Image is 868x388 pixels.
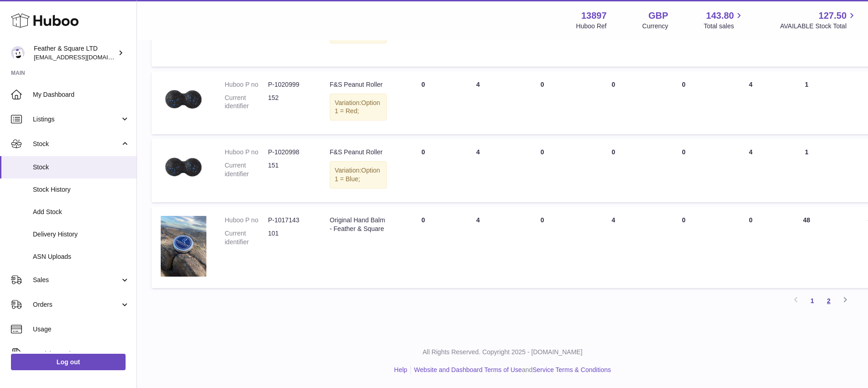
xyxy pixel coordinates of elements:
[532,366,611,373] a: Service Terms & Conditions
[782,207,831,288] td: 48
[396,71,451,135] td: 0
[819,10,847,22] span: 127.50
[225,229,268,246] dt: Current identifier
[396,139,451,202] td: 0
[268,229,311,246] dd: 101
[576,22,607,31] div: Huboo Ref
[782,139,831,202] td: 1
[579,71,648,135] td: 0
[225,148,268,157] dt: Huboo P no
[33,252,130,261] span: ASN Uploads
[11,354,126,370] a: Log out
[682,81,685,88] span: 0
[505,71,579,135] td: 0
[161,80,206,122] img: product image
[34,53,134,61] span: [EMAIL_ADDRESS][DOMAIN_NAME]
[451,139,505,202] td: 4
[330,161,387,189] div: Variation:
[225,94,268,111] dt: Current identifier
[33,230,130,239] span: Delivery History
[451,71,505,135] td: 4
[579,207,648,288] td: 4
[33,115,120,124] span: Listings
[330,216,387,233] div: Original Hand Balm - Feather & Square
[706,10,734,22] span: 143.80
[33,140,120,148] span: Stock
[268,148,311,157] dd: P-1020998
[505,207,579,288] td: 0
[394,366,407,373] a: Help
[720,139,782,202] td: 4
[682,216,685,224] span: 0
[161,216,206,277] img: product image
[144,348,861,357] p: All Rights Reserved. Copyright 2025 - [DOMAIN_NAME]
[804,293,821,309] a: 1
[33,325,130,334] span: Usage
[579,139,648,202] td: 0
[33,350,120,358] span: Invoicing and Payments
[720,71,782,135] td: 4
[33,276,120,284] span: Sales
[780,22,857,31] span: AVAILABLE Stock Total
[330,148,387,157] div: F&S Peanut Roller
[33,185,130,194] span: Stock History
[225,216,268,225] dt: Huboo P no
[780,10,857,31] a: 127.50 AVAILABLE Stock Total
[642,22,668,31] div: Currency
[268,161,311,178] dd: 151
[648,10,668,22] strong: GBP
[414,366,522,373] a: Website and Dashboard Terms of Use
[268,216,311,225] dd: P-1017143
[682,148,685,156] span: 0
[720,207,782,288] td: 0
[11,46,25,60] img: feathernsquare@gmail.com
[411,366,611,374] li: and
[34,44,116,62] div: Feather & Square LTD
[396,207,451,288] td: 0
[821,293,837,309] a: 2
[33,208,130,216] span: Add Stock
[505,139,579,202] td: 0
[33,300,120,309] span: Orders
[33,163,130,172] span: Stock
[704,22,744,31] span: Total sales
[161,148,206,190] img: product image
[330,94,387,121] div: Variation:
[225,161,268,178] dt: Current identifier
[782,71,831,135] td: 1
[268,94,311,111] dd: 152
[704,10,744,31] a: 143.80 Total sales
[451,207,505,288] td: 4
[330,80,387,89] div: F&S Peanut Roller
[581,10,607,22] strong: 13897
[268,80,311,89] dd: P-1020999
[33,90,130,99] span: My Dashboard
[225,80,268,89] dt: Huboo P no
